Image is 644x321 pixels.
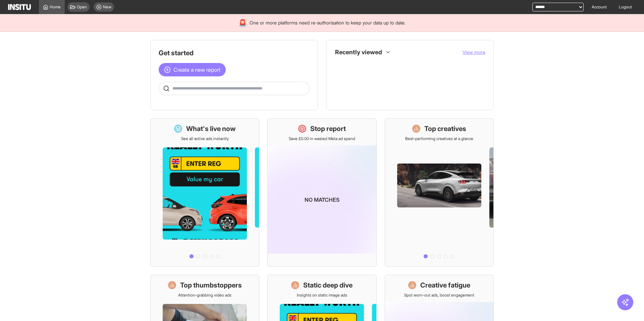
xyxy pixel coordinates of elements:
a: Stop reportSave £0.00 in wasted Meta ad spendNo matches [267,118,376,267]
h1: Get started [159,48,310,58]
p: Save £0.00 in wasted Meta ad spend [289,136,355,141]
p: No matches [305,196,339,204]
span: View more [463,49,485,55]
h1: Top creatives [424,124,466,133]
button: Create a new report [159,63,226,76]
span: Home [50,4,61,10]
h1: Stop report [310,124,346,133]
h1: Static deep dive [303,280,353,290]
p: Insights on static image ads [297,293,347,298]
p: See all active ads instantly [181,136,229,141]
span: Create a new report [173,66,220,74]
button: View more [463,49,485,56]
h1: What's live now [186,124,236,133]
span: Open [77,4,87,10]
a: Top creativesBest-performing creatives at a glance [385,118,494,267]
a: What's live nowSee all active ads instantly [150,118,259,267]
h1: Top thumbstoppers [180,280,242,290]
p: Best-performing creatives at a glance [405,136,473,141]
div: 🚨 [238,18,247,27]
img: coming-soon-gradient_kfitwp.png [268,145,376,254]
img: Logo [8,4,31,10]
p: Attention-grabbing video ads [178,293,231,298]
span: New [103,4,111,10]
span: One or more platforms need re-authorisation to keep your data up to date. [250,19,406,26]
